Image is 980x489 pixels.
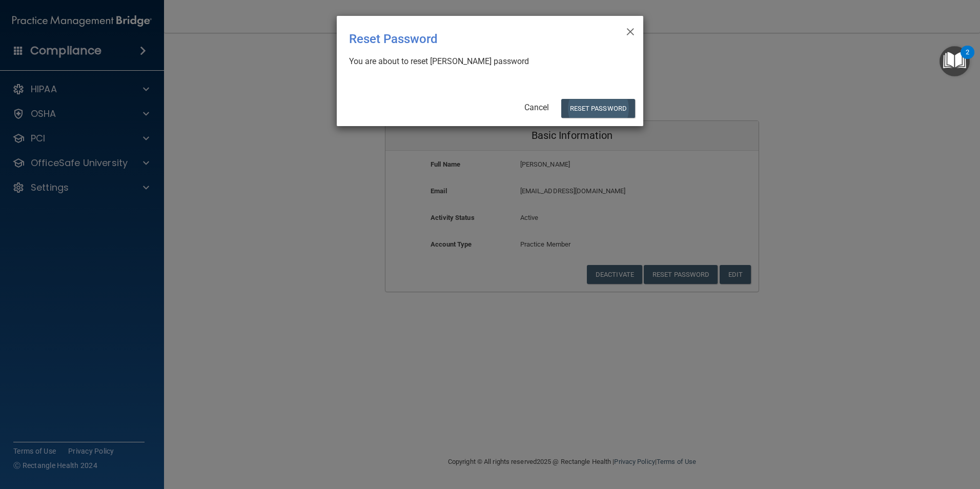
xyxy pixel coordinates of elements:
button: Reset Password [561,99,635,118]
span: × [626,20,635,40]
button: Open Resource Center, 2 new notifications [940,46,970,76]
div: 2 [966,52,969,66]
div: Reset Password [349,24,589,54]
div: You are about to reset [PERSON_NAME] password [349,56,623,67]
a: Cancel [524,103,549,112]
